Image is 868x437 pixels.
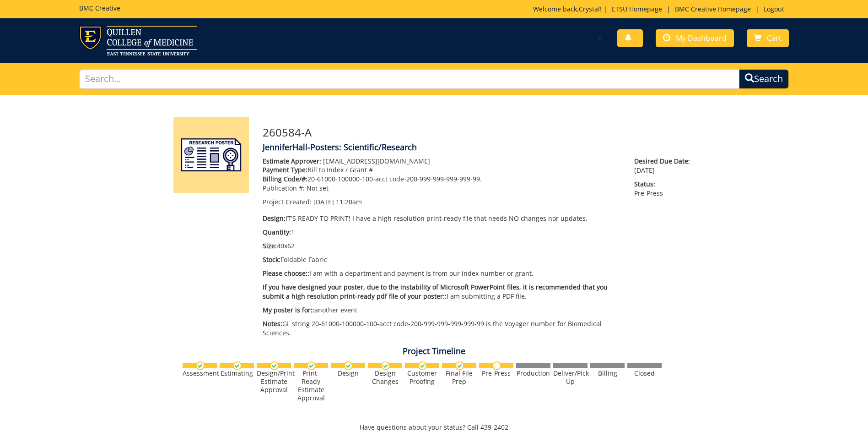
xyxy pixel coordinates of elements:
[79,69,739,89] input: Search...
[263,143,695,152] h4: JenniferHall-Posters: Scientific/Research
[634,157,695,175] p: [DATE]
[294,369,328,402] div: Print-Ready Estimate Approval
[220,369,254,377] div: Estimating
[263,283,608,300] span: If you have designed your poster, due to the instability of Microsoft PowerPoint files, it is rec...
[263,228,291,236] span: Quantity:
[579,5,600,13] a: Crystal
[233,361,242,370] img: checkmark
[263,255,280,264] span: Stock:
[590,369,625,377] div: Billing
[263,197,312,206] span: Project Created:
[263,175,307,183] span: Billing Code/#:
[368,369,402,386] div: Design Changes
[263,319,621,338] p: GL string 20-61000-100000-100-acct code-200-999-999-999-999-99 is the Voyager number for Biomedic...
[196,361,205,370] img: checkmark
[263,157,321,165] span: Estimate Approver:
[79,5,120,11] h5: BMC Creative
[479,369,513,377] div: Pre-Press
[307,184,329,192] span: Not set
[167,347,702,356] h4: Project Timeline
[739,69,789,89] button: Search
[263,241,621,251] p: 40x62
[627,369,662,377] div: Closed
[263,214,621,223] p: IT'S READY TO PRINT! I have a high resolution print-ready file that needs NO changes nor updates.
[418,361,427,370] img: checkmark
[405,369,439,386] div: Customer Proofing
[759,5,789,13] a: Logout
[313,197,362,206] span: [DATE] 11:20am
[263,306,314,314] span: My poster is for::
[767,33,782,43] span: Cart
[533,5,789,14] p: Welcome back, ! | | |
[263,214,286,223] span: Design:
[263,269,309,278] span: Please choose::
[263,165,621,175] p: Bill to Index / Grant #
[747,29,789,47] a: Cart
[257,369,291,394] div: Design/Print Estimate Approval
[455,361,464,370] img: checkmark
[670,5,755,13] a: BMC Creative Homepage
[173,117,249,193] img: Product featured image
[263,126,695,138] h3: 260584-A
[307,361,316,370] img: checkmark
[263,306,621,315] p: another event
[167,423,702,432] p: Have questions about your status? Call 439-2402
[553,369,588,386] div: Deliver/Pick-Up
[634,180,695,198] p: Pre-Press
[516,369,550,377] div: Production
[634,157,695,166] span: Desired Due Date:
[263,269,621,278] p: I am with a department and payment is from our index number or grant.
[183,369,217,377] div: Assessment
[676,33,727,43] span: My Dashboard
[442,369,476,386] div: Final File Prep
[634,180,695,189] span: Status:
[263,319,282,328] span: Notes:
[263,228,621,237] p: 1
[263,175,621,184] p: 20-61000-100000-100-acct code-200-999-999-999-999-99.
[656,29,734,47] a: My Dashboard
[492,361,501,370] img: no
[263,241,277,250] span: Size:
[263,157,621,166] p: [EMAIL_ADDRESS][DOMAIN_NAME]
[263,184,305,192] span: Publication #:
[263,283,621,301] p: I am submitting a PDF file.
[79,26,197,55] img: ETSU logo
[344,361,353,370] img: checkmark
[381,361,390,370] img: checkmark
[263,165,307,174] span: Payment Type:
[331,369,365,377] div: Design
[263,255,621,264] p: Foldable Fabric
[607,5,667,13] a: ETSU Homepage
[270,361,279,370] img: checkmark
